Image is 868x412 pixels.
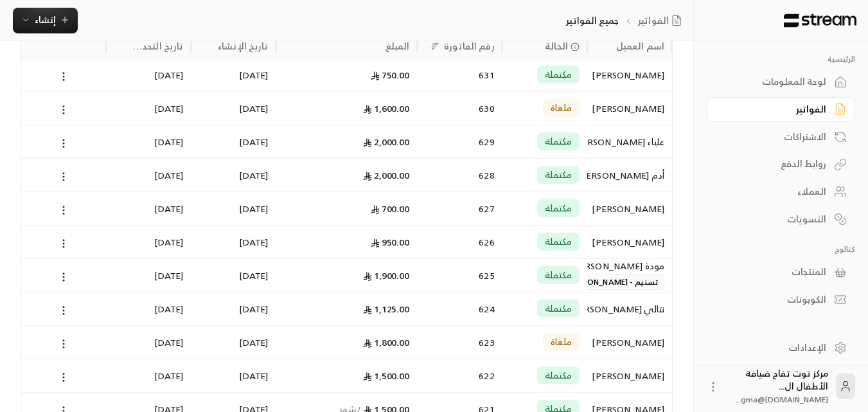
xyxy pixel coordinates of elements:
[425,192,495,225] div: 627
[284,259,410,292] div: 1,900.00
[425,159,495,192] div: 628
[199,259,268,292] div: [DATE]
[425,259,495,292] div: 625
[199,326,268,359] div: [DATE]
[114,226,183,258] div: [DATE]
[707,124,855,149] a: الاشتراكات
[595,159,664,192] div: أدم [PERSON_NAME]
[595,226,664,258] div: [PERSON_NAME]
[199,192,268,225] div: [DATE]
[545,369,572,382] span: مكتملة
[425,292,495,325] div: 624
[199,92,268,125] div: [DATE]
[114,292,183,325] div: [DATE]
[723,293,826,306] div: الكوبونات
[561,274,664,290] span: تسنيم - [PERSON_NAME]
[114,359,183,392] div: [DATE]
[783,13,858,28] img: Logo
[616,38,664,54] div: اسم العميل
[723,75,826,88] div: لوحة المعلومات
[638,14,687,27] a: الفواتير
[284,159,410,192] div: 2,000.00
[284,192,410,225] div: 700.00
[545,39,569,53] span: الحالة
[723,185,826,198] div: العملاء
[723,157,826,170] div: روابط الدفع
[199,125,268,158] div: [DATE]
[114,92,183,125] div: [DATE]
[566,14,619,27] p: جميع الفواتير
[425,58,495,91] div: 631
[425,226,495,258] div: 626
[218,38,268,54] div: تاريخ الإنشاء
[595,192,664,225] div: [PERSON_NAME]
[284,326,410,359] div: 1,800.00
[595,292,664,325] div: نتالي [PERSON_NAME]
[114,326,183,359] div: [DATE]
[723,341,826,354] div: الإعدادات
[444,38,494,54] div: رقم الفاتورة
[199,159,268,192] div: [DATE]
[595,125,664,158] div: علياء [PERSON_NAME]
[707,206,855,231] a: التسويات
[199,58,268,91] div: [DATE]
[545,269,572,282] span: مكتملة
[723,213,826,226] div: التسويات
[595,326,664,359] div: [PERSON_NAME]
[114,159,183,192] div: [DATE]
[545,235,572,248] span: مكتملة
[545,168,572,181] span: مكتملة
[595,259,664,273] div: مودة [PERSON_NAME]
[551,102,572,114] span: ملغاة
[707,97,855,122] a: الفواتير
[707,54,855,64] p: الرئيسية
[13,8,78,33] button: إنشاء
[707,335,855,360] a: الإعدادات
[114,58,183,91] div: [DATE]
[114,259,183,292] div: [DATE]
[723,103,826,116] div: الفواتير
[595,359,664,392] div: [PERSON_NAME]
[385,38,410,54] div: المبلغ
[284,359,410,392] div: 1,500.00
[284,92,410,125] div: 1,600.00
[425,92,495,125] div: 630
[707,69,855,94] a: لوحة المعلومات
[707,244,855,255] p: كتالوج
[284,226,410,258] div: 950.00
[545,68,572,81] span: مكتملة
[595,58,664,91] div: [PERSON_NAME]
[199,292,268,325] div: [DATE]
[35,12,56,28] span: إنشاء
[199,226,268,258] div: [DATE]
[723,130,826,143] div: الاشتراكات
[425,326,495,359] div: 623
[545,202,572,215] span: مكتملة
[566,14,686,27] nav: breadcrumb
[723,265,826,278] div: المنتجات
[114,192,183,225] div: [DATE]
[284,58,410,91] div: 750.00
[551,336,572,348] span: ملغاة
[707,179,855,204] a: العملاء
[727,367,828,406] div: مركز توت تفاح ضيافة الأطفال ال...
[545,302,572,315] span: مكتملة
[595,92,664,125] div: [PERSON_NAME]
[707,287,855,312] a: الكوبونات
[707,260,855,285] a: المنتجات
[425,359,495,392] div: 622
[284,125,410,158] div: 2,000.00
[199,359,268,392] div: [DATE]
[736,393,828,406] span: [DOMAIN_NAME]@gma...
[130,38,183,54] div: تاريخ التحديث
[545,135,572,148] span: مكتملة
[425,125,495,158] div: 629
[284,292,410,325] div: 1,125.00
[114,125,183,158] div: [DATE]
[707,152,855,177] a: روابط الدفع
[427,39,443,54] button: Sort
